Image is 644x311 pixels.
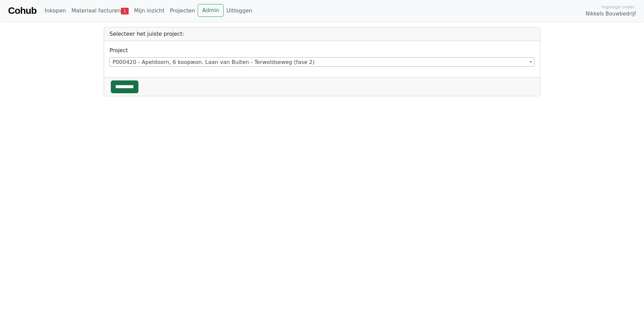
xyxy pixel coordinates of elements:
span: 1 [121,8,129,14]
a: Admin [198,4,224,17]
span: Nikkels Bouwbedrijf [586,10,636,18]
a: Materiaal facturen1 [69,4,131,18]
a: Uitloggen [224,4,255,18]
label: Project [109,46,128,55]
span: P000420 - Apeldoorn, 6 koopwon. Laan van Buiten - Terwoldseweg (fase 2) [110,58,534,67]
a: Mijn inzicht [131,4,167,18]
a: Inkopen [42,4,68,18]
span: Ingelogd onder: [602,4,636,10]
div: Selecteer het juiste project: [104,27,540,41]
a: Cohub [8,3,36,19]
span: P000420 - Apeldoorn, 6 koopwon. Laan van Buiten - Terwoldseweg (fase 2) [109,57,535,67]
a: Projecten [167,4,198,18]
